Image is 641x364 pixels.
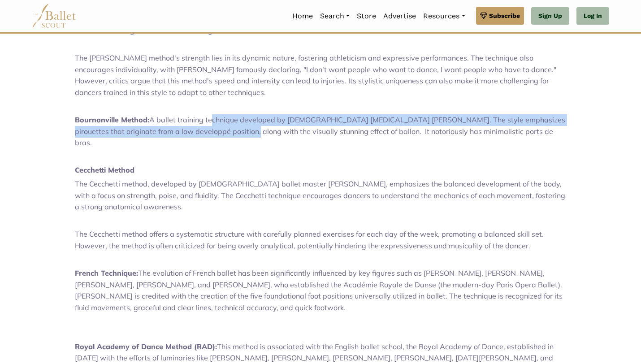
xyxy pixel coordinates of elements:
[75,165,134,174] strong: Cecchetti Method
[316,7,353,26] a: Search
[289,7,316,26] a: Home
[75,269,138,277] strong: French Technique:
[75,342,217,351] strong: Royal Academy of Dance Method (RAD):
[75,269,563,312] span: The evolution of French ballet has been significantly influenced by key figures such as [PERSON_N...
[380,7,420,26] a: Advertise
[531,7,569,25] a: Sign Up
[476,7,524,25] a: Subscribe
[353,7,380,26] a: Store
[75,3,557,35] span: Created by [PERSON_NAME], co-founder of the [US_STATE] City Ballet, the [PERSON_NAME] method, als...
[75,115,565,147] span: A ballet training technique developed by [DEMOGRAPHIC_DATA] [MEDICAL_DATA] [PERSON_NAME]. The sty...
[75,115,149,124] strong: Bournonville Method:
[489,11,520,21] span: Subscribe
[75,230,544,250] span: The Cecchetti method offers a systematic structure with carefully planned exercises for each day ...
[480,11,487,21] img: gem.svg
[75,179,565,211] span: The Cecchetti method, developed by [DEMOGRAPHIC_DATA] ballet master [PERSON_NAME], emphasizes the...
[420,7,468,26] a: Resources
[75,53,556,97] span: The [PERSON_NAME] method's strength lies in its dynamic nature, fostering athleticism and express...
[576,7,609,25] a: Log In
